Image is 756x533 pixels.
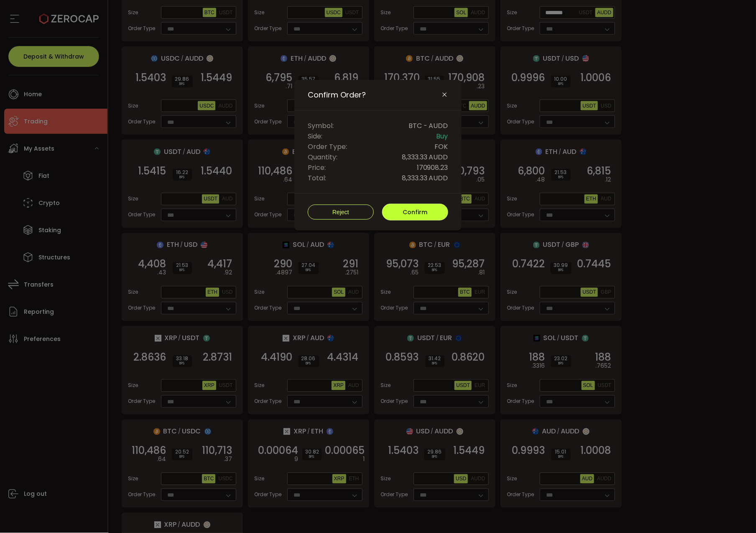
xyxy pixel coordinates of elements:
span: 170908.23 [417,162,448,173]
span: Price: [308,162,326,173]
span: 8,333.33 AUDD [402,173,448,183]
span: Quantity: [308,152,337,162]
span: Symbol: [308,120,334,131]
span: Confirm [403,208,428,216]
iframe: Chat Widget [657,443,756,533]
div: Confirm Order? [294,80,462,231]
button: Confirm [382,204,448,220]
button: Reject [308,205,374,220]
span: Buy [437,131,448,141]
button: Close [442,91,448,99]
span: BTC - AUDD [409,120,448,131]
span: Order Type: [308,141,347,152]
span: 8,333.33 AUDD [402,152,448,162]
span: FOK [435,141,448,152]
span: Reject [332,209,349,215]
span: Confirm Order? [308,90,366,100]
span: Side: [308,131,322,141]
span: Total: [308,173,326,183]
